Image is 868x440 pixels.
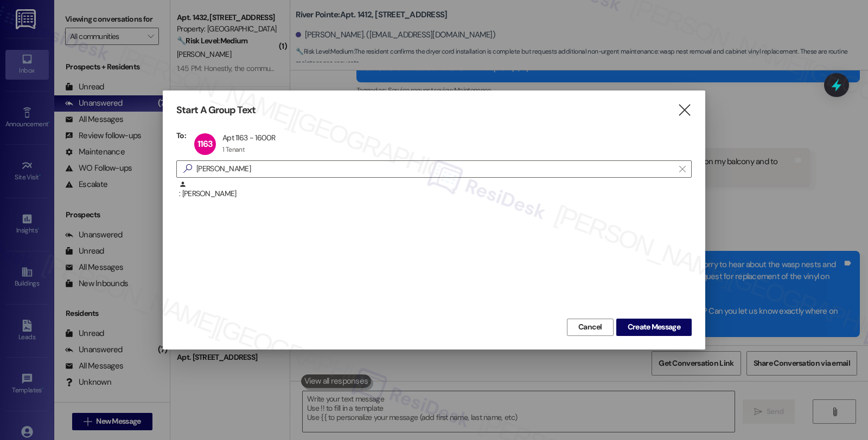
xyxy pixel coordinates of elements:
h3: To: [176,131,186,140]
button: Create Message [616,319,692,336]
div: 1 Tenant [222,145,245,154]
h3: Start A Group Text [176,104,256,117]
span: Cancel [578,321,602,333]
i:  [679,165,685,173]
div: : [PERSON_NAME] [179,180,692,199]
span: Create Message [628,321,680,333]
button: Clear text [674,161,691,177]
div: : [PERSON_NAME] [176,180,692,208]
span: 1163 [197,138,213,150]
div: Apt 1163 - 1600R [222,133,276,143]
i:  [179,163,196,174]
input: Search for any contact or apartment [196,161,674,177]
button: Cancel [567,319,614,336]
i:  [677,105,692,116]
